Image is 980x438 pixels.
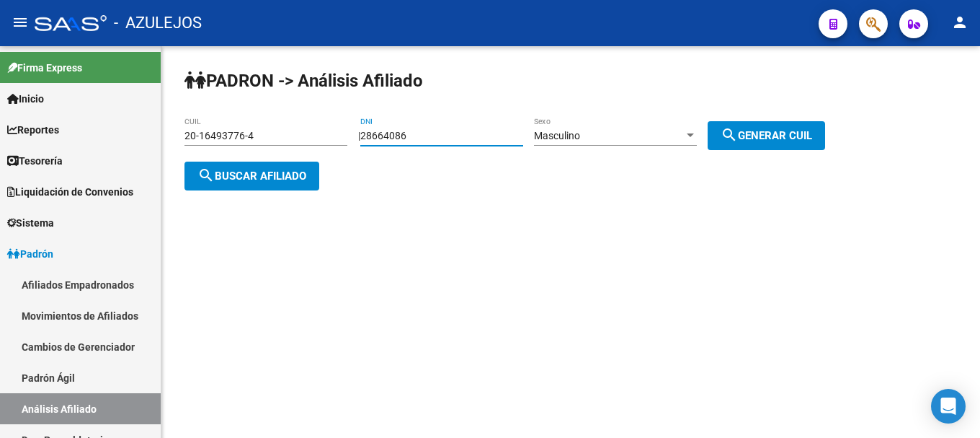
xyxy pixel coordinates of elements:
[184,71,423,91] strong: PADRON -> Análisis Afiliado
[358,130,836,141] div: |
[721,129,812,142] span: Generar CUIL
[197,167,215,184] mat-icon: search
[184,162,319,190] button: Buscar afiliado
[951,14,968,31] mat-icon: person
[534,130,580,141] span: Masculino
[7,60,82,76] span: Firma Express
[7,153,63,169] span: Tesorería
[721,126,738,144] mat-icon: search
[7,184,133,200] span: Liquidación de Convenios
[7,122,59,138] span: Reportes
[7,246,53,262] span: Padrón
[708,121,825,150] button: Generar CUIL
[12,14,29,31] mat-icon: menu
[197,170,306,183] span: Buscar afiliado
[7,91,44,107] span: Inicio
[7,215,54,231] span: Sistema
[114,7,202,39] span: - AZULEJOS
[931,389,966,424] div: Open Intercom Messenger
